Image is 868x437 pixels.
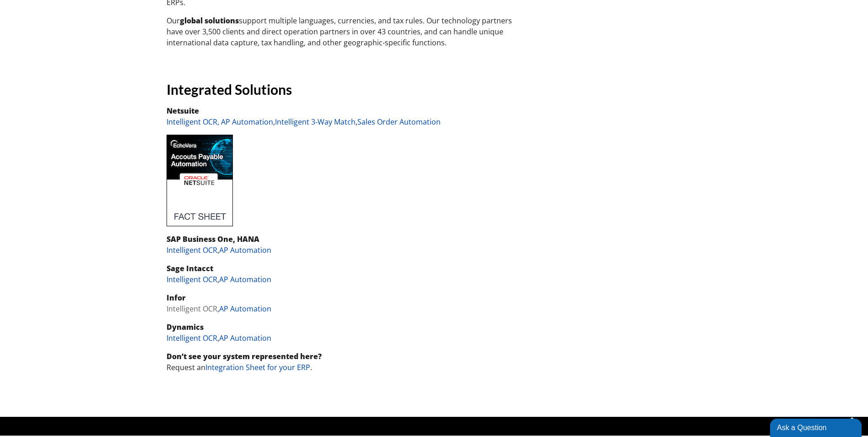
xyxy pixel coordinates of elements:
h3: Integrated Solutions [167,80,523,98]
a: Intelligent OCR [167,274,217,284]
strong: Dynamics [167,322,204,332]
p: , , [167,105,523,127]
a: AP Automation [219,245,271,255]
p: Our support multiple languages, currencies, and tax rules. Our technology partners have over 3,50... [167,15,523,48]
a: Integration Sheet for your ERP [205,362,310,372]
strong: Netsuite [167,106,199,116]
a: Intelligent OCR [167,245,217,255]
a: Intelligent 3-Way Match [275,117,356,127]
a: AP Automation [219,274,271,284]
strong: SAP Business One, HANA [167,234,259,244]
a: Intelligent OCR [167,333,217,343]
p: , [167,322,523,344]
strong: Don’t see your system represented here? [167,351,322,361]
strong: global solutions [180,16,239,26]
a: Sales Order Automation [357,117,441,127]
a: AP Automation [219,304,271,314]
strong: Sage Intacct [167,263,213,273]
strong: Infor [167,293,186,303]
p: , [167,292,523,314]
a: Intelligent OCR, [167,117,219,127]
a: AP Automation [219,333,271,343]
p: Request an . [167,351,523,373]
p: , [167,263,523,285]
iframe: chat widget [770,417,863,437]
p: , [167,234,523,256]
a: AP Automation [221,117,273,127]
a: Intelligent OCR [167,304,217,314]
